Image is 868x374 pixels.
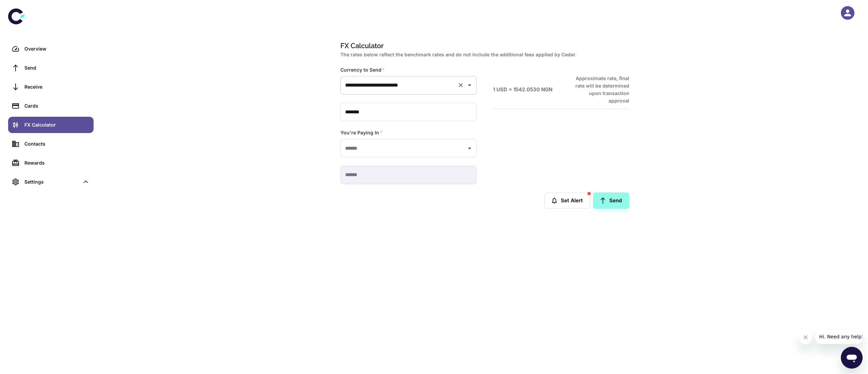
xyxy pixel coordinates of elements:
[24,178,79,186] div: Settings
[493,86,552,94] h6: 1 USD = 1542.0530 NGN
[8,60,94,76] a: Send
[815,329,863,344] iframe: Message from company
[24,121,90,129] div: FX Calculator
[8,41,94,57] a: Overview
[456,80,466,90] button: Clear
[4,5,49,10] span: Hi. Need any help?
[24,140,90,148] div: Contacts
[465,144,474,153] button: Open
[24,64,90,72] div: Send
[24,83,90,91] div: Receive
[8,79,94,95] a: Receive
[799,331,812,344] iframe: Close message
[568,75,629,105] h6: Approximate rate, final rate will be determined upon transaction approval
[340,41,627,51] h1: FX Calculator
[8,174,94,190] div: Settings
[340,129,382,136] label: You're Paying In
[545,192,590,209] button: Set Alert
[24,45,90,53] div: Overview
[465,80,474,90] button: Open
[8,117,94,133] a: FX Calculator
[8,98,94,114] a: Cards
[8,155,94,171] a: Rewards
[340,67,385,73] label: Currency to Send
[24,159,90,167] div: Rewards
[841,347,863,369] iframe: Button to launch messaging window
[24,102,90,110] div: Cards
[8,136,94,152] a: Contacts
[593,192,629,209] a: Send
